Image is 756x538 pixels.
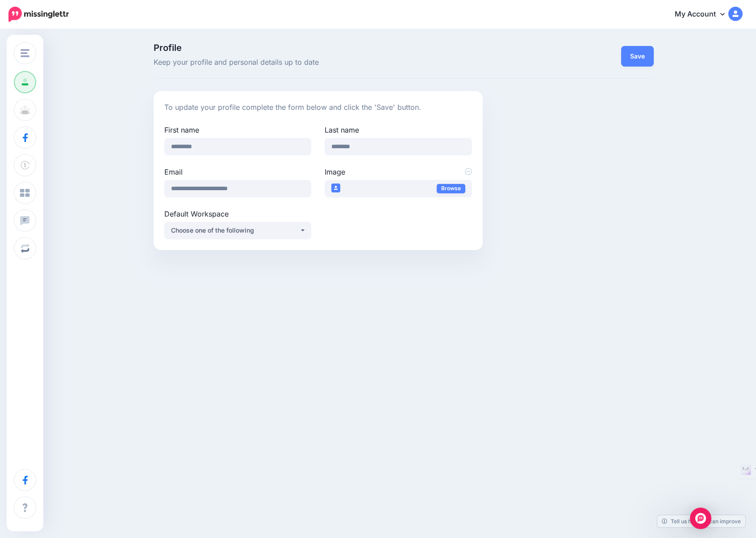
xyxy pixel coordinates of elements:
span: Profile [154,43,483,52]
div: Choose one of the following [171,225,300,236]
label: Default Workspace [164,209,311,219]
label: Last name [325,125,472,135]
label: Email [164,167,311,177]
img: Missinglettr [8,7,69,22]
button: Choose one of the following [164,222,311,239]
button: Save [621,46,654,67]
div: Open Intercom Messenger [690,508,711,529]
span: Keep your profile and personal details up to date [154,57,483,68]
a: Browse [437,184,465,193]
img: user_default_image_thumb.png [331,184,340,192]
img: menu.png [21,49,29,57]
a: My Account [666,4,743,25]
label: First name [164,125,311,135]
label: Image [325,167,472,177]
a: Tell us how we can improve [657,515,745,527]
p: To update your profile complete the form below and click the 'Save' button. [164,102,472,113]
